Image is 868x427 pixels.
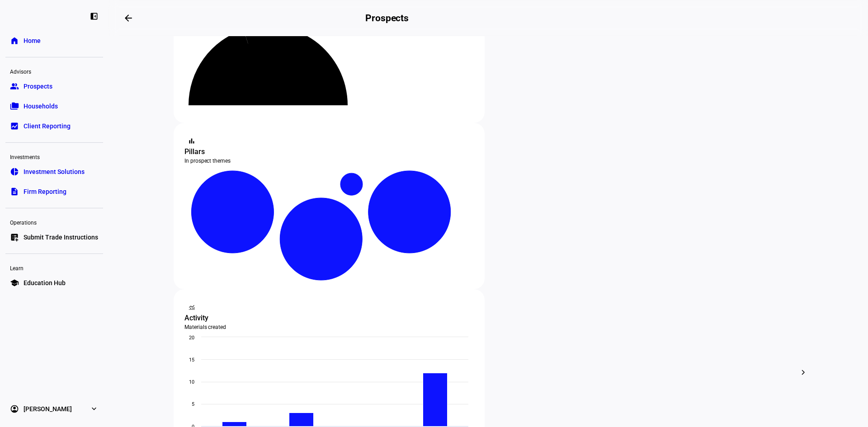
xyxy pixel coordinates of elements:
[10,82,19,91] eth-mat-symbol: group
[5,32,103,50] a: homeHome
[189,379,194,385] text: 10
[192,401,194,407] text: 5
[5,150,103,163] div: Investments
[5,163,103,181] a: pie_chartInvestment Solutions
[24,187,66,196] span: Firm Reporting
[10,36,19,45] eth-mat-symbol: home
[187,303,196,312] mat-icon: monitoring
[798,367,809,378] mat-icon: chevron_right
[189,335,194,341] text: 20
[184,146,474,157] div: Pillars
[10,122,19,131] eth-mat-symbol: bid_landscape
[5,117,103,135] a: bid_landscapeClient Reporting
[189,357,194,363] text: 15
[184,157,474,164] div: In prospect themes
[5,183,103,201] a: descriptionFirm Reporting
[24,233,98,242] span: Submit Trade Instructions
[24,278,66,287] span: Education Hub
[24,404,72,413] span: [PERSON_NAME]
[10,167,19,176] eth-mat-symbol: pie_chart
[5,65,103,77] div: Advisors
[123,13,134,23] mat-icon: arrow_backwards
[24,167,85,176] span: Investment Solutions
[184,313,474,324] div: Activity
[5,97,103,115] a: folder_copyHouseholds
[90,12,99,21] eth-mat-symbol: left_panel_close
[24,36,41,45] span: Home
[5,216,103,228] div: Operations
[187,136,196,145] mat-icon: bar_chart
[24,82,52,91] span: Prospects
[10,102,19,111] eth-mat-symbol: folder_copy
[24,122,71,131] span: Client Reporting
[10,187,19,196] eth-mat-symbol: description
[10,233,19,242] eth-mat-symbol: list_alt_add
[10,404,19,413] eth-mat-symbol: account_circle
[24,102,58,111] span: Households
[5,261,103,274] div: Learn
[365,13,409,23] h2: Prospects
[184,324,474,331] div: Materials created
[10,278,19,287] eth-mat-symbol: school
[90,404,99,413] eth-mat-symbol: expand_more
[5,77,103,95] a: groupProspects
